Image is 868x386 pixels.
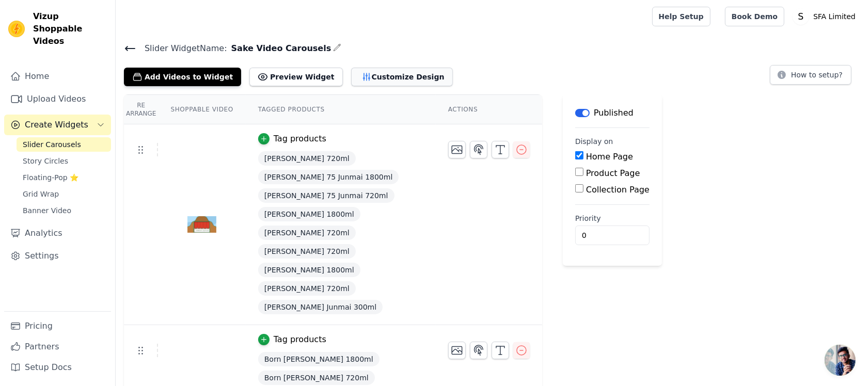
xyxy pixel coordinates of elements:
span: Slider Carousels [23,139,81,150]
label: Priority [575,213,650,223]
th: Tagged Products [246,95,436,124]
a: Banner Video [17,203,111,218]
span: [PERSON_NAME] 720ml [258,244,356,259]
span: Story Circles [23,156,68,166]
span: Create Widgets [25,119,88,131]
button: Change Thumbnail [448,342,466,359]
a: Partners [4,336,111,357]
span: [PERSON_NAME] 75 Junmai 720ml [258,188,394,203]
a: Analytics [4,223,111,244]
button: S SFA Limited [793,7,860,26]
span: [PERSON_NAME] 720ml [258,281,356,296]
span: [PERSON_NAME] 1800ml [258,263,360,277]
img: Vizup [8,21,25,37]
th: Re Arrange [124,95,158,124]
span: Sake Video Carousels [227,42,332,55]
a: Upload Videos [4,89,111,109]
button: Tag products [258,133,326,145]
span: Born [PERSON_NAME] 1800ml [258,352,380,366]
button: Add Videos to Widget [124,68,241,86]
span: [PERSON_NAME] 75 Junmai 1800ml [258,170,399,184]
div: Tag products [274,333,326,346]
a: Setup Docs [4,357,111,378]
a: Open chat [825,345,856,376]
a: Pricing [4,316,111,336]
span: Floating-Pop ⭐ [23,172,78,183]
span: Grid Wrap [23,189,59,199]
div: Tag products [274,133,326,145]
button: Create Widgets [4,115,111,135]
span: [PERSON_NAME] Junmai 300ml [258,300,383,314]
span: Banner Video [23,205,71,216]
a: Slider Carousels [17,137,111,152]
a: Settings [4,246,111,266]
button: Customize Design [351,68,453,86]
legend: Display on [575,136,613,147]
div: Edit Name [333,41,341,55]
span: Born [PERSON_NAME] 720ml [258,371,375,385]
a: Book Demo [725,7,784,26]
span: Slider Widget Name: [136,42,227,55]
span: [PERSON_NAME] 720ml [258,151,356,166]
img: vizup-images-2d11.png [187,200,216,249]
a: Grid Wrap [17,187,111,201]
button: How to setup? [770,65,851,85]
th: Actions [436,95,542,124]
label: Home Page [586,152,633,162]
p: SFA Limited [809,7,860,26]
button: Change Thumbnail [448,141,466,158]
a: Help Setup [652,7,711,26]
span: [PERSON_NAME] 1800ml [258,207,360,221]
a: Home [4,66,111,87]
text: S [798,11,804,22]
p: Published [594,107,634,119]
a: Floating-Pop ⭐ [17,170,111,185]
button: Tag products [258,333,326,346]
span: Vizup Shoppable Videos [33,10,107,47]
label: Collection Page [586,185,650,195]
a: How to setup? [770,72,851,82]
label: Product Page [586,168,640,178]
a: Story Circles [17,154,111,168]
th: Shoppable Video [158,95,245,124]
span: [PERSON_NAME] 720ml [258,226,356,240]
button: Preview Widget [249,68,342,86]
